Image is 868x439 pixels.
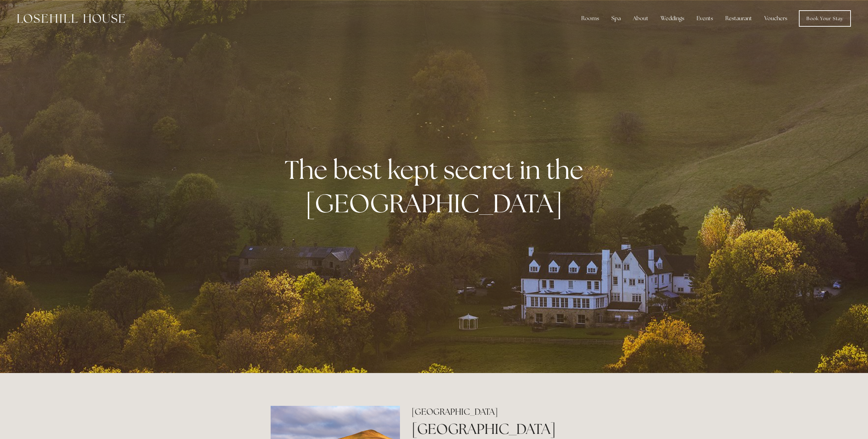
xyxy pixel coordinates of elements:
[576,12,605,25] div: Rooms
[606,12,626,25] div: Spa
[412,406,597,418] h2: [GEOGRAPHIC_DATA]
[285,153,589,220] strong: The best kept secret in the [GEOGRAPHIC_DATA]
[799,10,851,27] a: Book Your Stay
[655,12,690,25] div: Weddings
[691,12,718,25] div: Events
[627,12,654,25] div: About
[759,12,793,25] a: Vouchers
[720,12,757,25] div: Restaurant
[17,14,125,23] img: Losehill House
[412,419,597,439] h1: [GEOGRAPHIC_DATA]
